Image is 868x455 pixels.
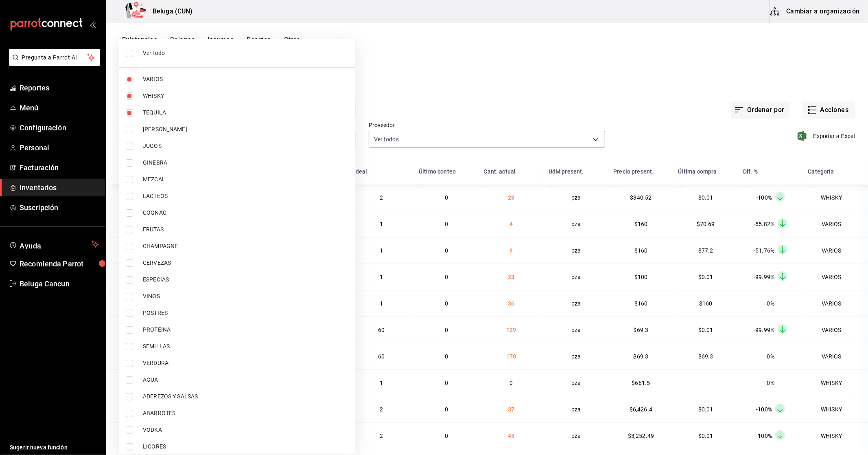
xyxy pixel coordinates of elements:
[143,192,349,200] span: LACTEOS
[143,325,349,334] span: PROTEINA
[143,426,349,434] span: VODKA
[143,158,349,167] span: GINEBRA
[143,125,349,134] span: [PERSON_NAME]
[143,409,349,418] span: ABARROTES
[143,359,349,367] span: VERDURA
[143,442,349,451] span: LICORES
[143,309,349,317] span: POSTRES
[143,49,349,57] span: Ver todo
[143,92,349,100] span: WHISKY
[143,75,349,84] span: VARIOS
[143,376,349,384] span: AGUA
[143,292,349,301] span: VINOS
[143,225,349,234] span: FRUTAS
[143,275,349,284] span: ESPECIAS
[143,259,349,267] span: CERVEZAS
[143,392,349,401] span: ADEREZOS Y SALSAS
[143,342,349,351] span: SEMILLAS
[143,242,349,251] span: CHAMPAGNE
[143,209,349,217] span: COGNAC
[143,142,349,150] span: JUGOS
[143,108,349,117] span: TEQUILA
[143,175,349,184] span: MEZCAL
